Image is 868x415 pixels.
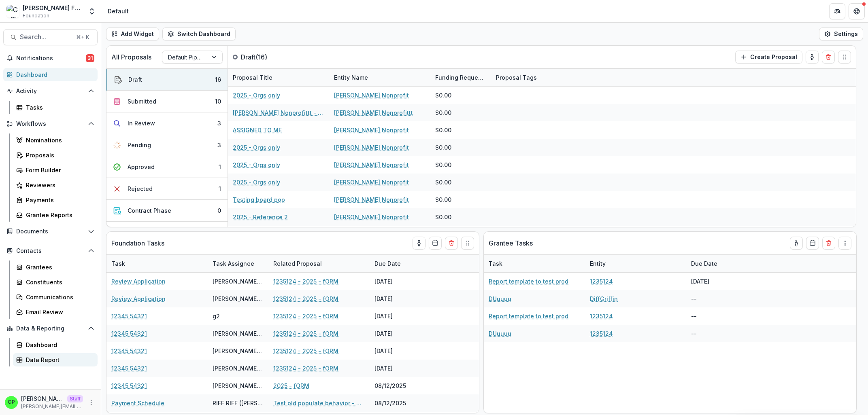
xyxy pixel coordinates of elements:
[16,248,85,254] span: Contacts
[13,133,98,147] a: Nominations
[370,360,430,377] div: [DATE]
[106,200,228,222] button: Contract Phase0
[26,293,91,301] div: Communications
[273,294,338,303] a: 1235124 - 2025 - fORM
[489,312,568,320] a: Report template to test prod
[217,141,221,149] div: 3
[108,7,129,15] div: Default
[213,399,264,407] div: RIFF RIFF ([PERSON_NAME][EMAIL_ADDRESS][DOMAIN_NAME])
[435,213,451,221] div: $0.00
[370,255,430,272] div: Due Date
[273,381,309,390] a: 2025 - fORM
[13,148,98,162] a: Proposals
[233,213,288,221] a: 2025 - Reference 2
[106,259,130,268] div: Task
[430,69,491,86] div: Funding Requested
[273,277,338,286] a: 1235124 - 2025 - fORM
[590,329,613,338] a: 1235124
[273,312,338,320] a: 1235124 - 2025 - fORM
[23,12,49,19] span: Foundation
[838,51,851,64] button: Drag
[334,161,409,169] a: [PERSON_NAME] Nonprofit
[413,237,425,250] button: toggle-assigned-to-me
[686,255,747,272] div: Due Date
[429,237,442,250] button: Calendar
[16,228,85,235] span: Documents
[273,347,338,355] a: 1235124 - 2025 - fORM
[370,394,430,412] div: 08/12/2025
[26,263,91,271] div: Grantees
[484,259,507,268] div: Task
[26,341,91,349] div: Dashboard
[86,54,94,62] span: 31
[104,5,132,17] nav: breadcrumb
[128,163,155,171] div: Approved
[162,28,236,40] button: Switch Dashboard
[686,307,747,325] div: --
[13,260,98,274] a: Grantees
[208,255,268,272] div: Task Assignee
[491,73,542,82] div: Proposal Tags
[233,91,280,100] a: 2025 - Orgs only
[489,277,568,286] a: Report template to test prod
[334,195,409,204] a: [PERSON_NAME] Nonprofit
[106,156,228,178] button: Approved1
[228,73,277,82] div: Proposal Title
[106,112,228,134] button: In Review3
[445,237,458,250] button: Delete card
[233,161,280,169] a: 2025 - Orgs only
[3,322,98,335] button: Open Data & Reporting
[21,394,64,403] p: [PERSON_NAME]
[686,325,747,342] div: --
[334,178,409,186] a: [PERSON_NAME] Nonprofit
[233,178,280,186] a: 2025 - Orgs only
[26,151,91,159] div: Proposals
[21,403,83,410] p: [PERSON_NAME][EMAIL_ADDRESS][DOMAIN_NAME]
[111,238,164,248] p: Foundation Tasks
[8,400,15,405] div: Griffin Perry
[16,121,85,127] span: Workflows
[111,312,147,320] a: 12345 54321
[334,91,409,100] a: [PERSON_NAME] Nonprofit
[686,273,747,290] div: [DATE]
[106,69,228,91] button: Draft16
[686,290,747,307] div: --
[370,273,430,290] div: [DATE]
[26,136,91,144] div: Nominations
[686,259,722,268] div: Due Date
[16,70,91,79] div: Dashboard
[370,325,430,342] div: [DATE]
[233,195,285,204] a: Testing board pop
[435,126,451,134] div: $0.00
[838,237,851,250] button: Drag
[13,275,98,289] a: Constituents
[13,353,98,366] a: Data Report
[111,364,147,373] a: 12345 54321
[26,278,91,286] div: Constituents
[16,55,86,62] span: Notifications
[86,398,96,407] button: More
[268,255,370,272] div: Related Proposal
[213,329,264,338] div: [PERSON_NAME] ([PERSON_NAME][EMAIL_ADDRESS][DOMAIN_NAME])
[111,52,151,62] p: All Proposals
[806,237,819,250] button: Calendar
[13,338,98,351] a: Dashboard
[822,237,835,250] button: Delete card
[106,255,208,272] div: Task
[128,75,142,84] div: Draft
[461,237,474,250] button: Drag
[111,399,164,407] a: Payment Schedule
[215,97,221,106] div: 10
[435,108,451,117] div: $0.00
[26,181,91,189] div: Reviewers
[215,75,221,84] div: 16
[67,395,83,402] p: Staff
[26,103,91,112] div: Tasks
[585,255,686,272] div: Entity
[233,108,324,117] a: [PERSON_NAME] Nonprofittt - 2025 - REfernetial
[128,141,151,149] div: Pending
[334,126,409,134] a: [PERSON_NAME] Nonprofit
[334,143,409,152] a: [PERSON_NAME] Nonprofit
[106,28,159,40] button: Add Widget
[329,73,373,82] div: Entity Name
